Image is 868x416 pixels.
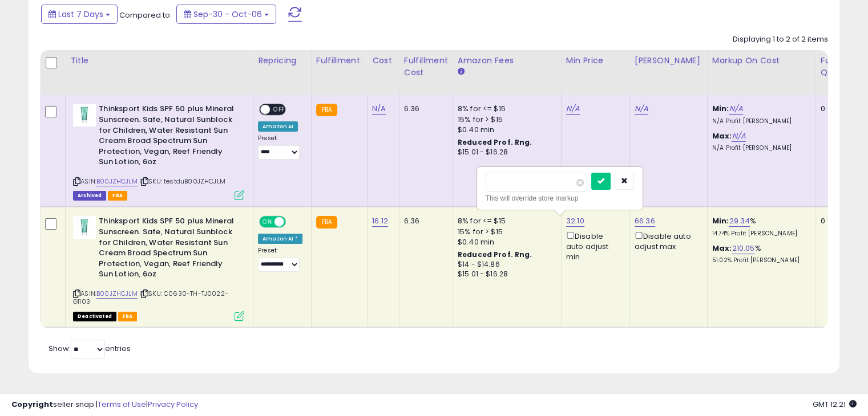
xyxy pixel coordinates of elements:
[712,144,807,152] p: N/A Profit [PERSON_NAME]
[458,115,552,125] div: 15% for > $15
[635,55,703,67] div: [PERSON_NAME]
[284,217,302,227] span: OFF
[732,130,745,142] a: N/A
[458,270,552,279] div: $15.01 - $16.28
[98,399,146,410] a: Terms of Use
[458,125,552,135] div: $0.40 min
[316,55,362,67] div: Fulfillment
[458,237,552,247] div: $0.40 min
[73,216,244,319] div: ASIN:
[566,103,580,115] a: N/A
[458,104,552,114] div: 8% for <= $15
[486,193,634,204] div: This will override store markup
[566,215,584,227] a: 32.10
[118,312,138,321] span: FBA
[258,121,298,132] div: Amazon AI
[404,55,448,79] div: Fulfillment Cost
[176,5,276,24] button: Sep-30 - Oct-06
[260,217,274,227] span: ON
[73,104,96,127] img: 31QX9z7RuOL._SL40_.jpg
[258,55,306,67] div: Repricing
[11,399,198,410] div: seller snap | |
[458,250,532,259] b: Reduced Prof. Rng.
[73,191,106,201] span: Listings that have been deleted from Seller Central
[566,55,625,67] div: Min Price
[139,177,225,186] span: | SKU: testduB00JZHCJLM
[712,117,807,125] p: N/A Profit [PERSON_NAME]
[404,216,444,226] div: 6.36
[729,103,742,115] a: N/A
[712,215,729,226] b: Min:
[733,34,828,45] div: Displaying 1 to 2 of 2 items
[712,256,807,264] p: 51.02% Profit [PERSON_NAME]
[566,230,621,263] div: Disable auto adjust min
[73,289,228,306] span: | SKU: C0630-TH-TJ0022-G1103
[73,104,244,199] div: ASIN:
[73,312,116,321] span: All listings that are unavailable for purchase on Amazon for any reason other than out-of-stock
[813,399,857,410] span: 2025-10-14 12:21 GMT
[49,343,131,354] span: Show: entries
[316,104,337,116] small: FBA
[372,103,386,115] a: N/A
[258,247,302,272] div: Preset:
[712,243,807,264] div: %
[148,399,198,410] a: Privacy Policy
[458,67,465,77] small: Amazon Fees.
[119,10,172,21] span: Compared to:
[458,260,552,270] div: $14 - $14.86
[458,216,552,226] div: 8% for <= $15
[458,227,552,237] div: 15% for > $15
[99,104,237,170] b: Thinksport Kids SPF 50 plus Mineral Sunscreen. Safe, Natural Sunblock for Children, Water Resista...
[258,234,302,244] div: Amazon AI *
[70,55,248,67] div: Title
[635,215,655,227] a: 66.36
[316,216,337,229] small: FBA
[73,216,96,239] img: 31QX9z7RuOL._SL40_.jpg
[635,230,699,252] div: Disable auto adjust max
[821,104,856,114] div: 0
[193,9,262,20] span: Sep-30 - Oct-06
[712,243,732,254] b: Max:
[821,216,856,226] div: 0
[404,104,444,114] div: 6.36
[458,137,532,147] b: Reduced Prof. Rng.
[270,105,288,115] span: OFF
[712,103,729,114] b: Min:
[458,148,552,157] div: $15.01 - $16.28
[258,134,302,160] div: Preset:
[372,215,388,227] a: 16.12
[458,55,556,67] div: Amazon Fees
[96,177,138,186] a: B00JZHCJLM
[712,216,807,237] div: %
[372,55,394,67] div: Cost
[11,399,53,410] strong: Copyright
[712,130,732,141] b: Max:
[712,55,811,67] div: Markup on Cost
[41,5,118,24] button: Last 7 Days
[729,215,750,227] a: 29.34
[732,243,754,254] a: 210.05
[712,230,807,238] p: 14.74% Profit [PERSON_NAME]
[707,50,815,95] th: The percentage added to the cost of goods (COGS) that forms the calculator for Min & Max prices.
[58,9,103,20] span: Last 7 Days
[635,103,648,115] a: N/A
[96,289,138,299] a: B00JZHCJLM
[99,216,237,282] b: Thinksport Kids SPF 50 plus Mineral Sunscreen. Safe, Natural Sunblock for Children, Water Resista...
[108,191,127,201] span: FBA
[821,55,860,79] div: Fulfillable Quantity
